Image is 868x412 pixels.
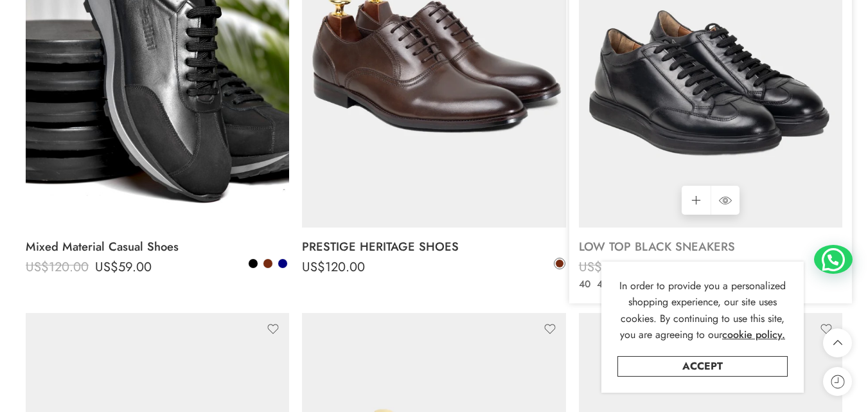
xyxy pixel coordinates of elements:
span: US$ [579,258,602,276]
a: cookie policy. [722,327,785,343]
a: Brown [554,258,565,269]
bdi: 59.00 [95,258,152,276]
bdi: 105.00 [579,273,642,292]
a: Mixed Material Casual Shoes [26,234,289,260]
span: US$ [26,258,49,276]
a: Accept [617,356,788,377]
span: In order to provide you a personalized shopping experience, our site uses cookies. By continuing ... [619,278,786,343]
span: US$ [95,258,118,276]
a: QUICK SHOP [711,186,740,215]
span: US$ [302,258,325,276]
a: Black [247,258,259,269]
a: PRESTIGE HERITAGE SHOES [302,234,565,260]
bdi: 120.00 [302,258,365,276]
a: Brown [262,258,274,269]
bdi: 150.00 [579,258,642,276]
a: Select options for “LOW TOP BLACK SNEAKERS” [682,186,711,215]
span: US$ [579,273,602,292]
a: 40 [576,277,594,292]
a: LOW TOP BLACK SNEAKERS [579,234,842,260]
a: Navy [277,258,288,269]
a: 41 [594,277,610,292]
bdi: 120.00 [26,258,89,276]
